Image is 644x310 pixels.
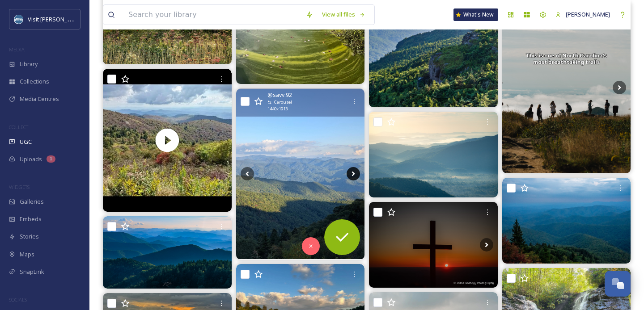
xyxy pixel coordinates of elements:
span: Library [20,60,38,68]
div: 1 [47,155,55,163]
span: Carousel [274,99,292,105]
span: Uploads [20,155,42,163]
img: images.png [14,15,23,24]
span: MEDIA [9,46,25,53]
video: Black Balsam…beauty day 🌾🪨🍄🌱🌻🌙⛰️ #mountainjam #blackbalsamknob [103,69,232,212]
img: Fog, ridge lines, and a little Art Loeb magic ✨ #artloebtrail #blueridgemountains #northcarolinah... [502,2,631,173]
a: [PERSON_NAME] [551,6,614,23]
span: [PERSON_NAME] [566,10,610,18]
span: Collections [20,77,49,86]
img: The Blue Ridge Mountains have some pretty special places. Tonight’s quiet and peaceful sunset is ... [502,178,631,264]
span: Media Centres [20,95,59,103]
img: Maggie Valley, Soco Falls, Blue Ridge Parkway, Waterrock Knob, & Cherokee. Missing the mountains ... [236,89,365,259]
span: 1440 x 1913 [267,106,288,112]
a: What's New [453,8,498,21]
span: Maps [20,250,34,259]
span: COLLECT [9,124,28,130]
button: Open Chat [605,271,631,297]
a: View all files [318,6,370,23]
span: UGC [20,138,32,146]
span: WIDGETS [9,184,30,190]
span: Galleries [20,197,44,206]
span: Stories [20,232,39,241]
input: Search your library [124,5,301,25]
img: thumbnail [103,69,232,212]
span: SnapLink [20,268,44,276]
img: Well you could say this was an early one! I arrived at Pretty Place while it was still dark. It w... [369,202,498,288]
span: SOCIALS [9,296,27,303]
span: Embeds [20,215,42,223]
img: What a privilege it is to have views like this so near my home. #wnc #wncmountains #wncmagazine #... [103,216,232,289]
span: Visit [PERSON_NAME] [28,15,85,23]
img: Sometimes, it can feel a little cloudy coming out of a weekend. . . . . . . #ncphotography #ncpho... [369,112,498,197]
span: @ savv.92 [267,91,292,99]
